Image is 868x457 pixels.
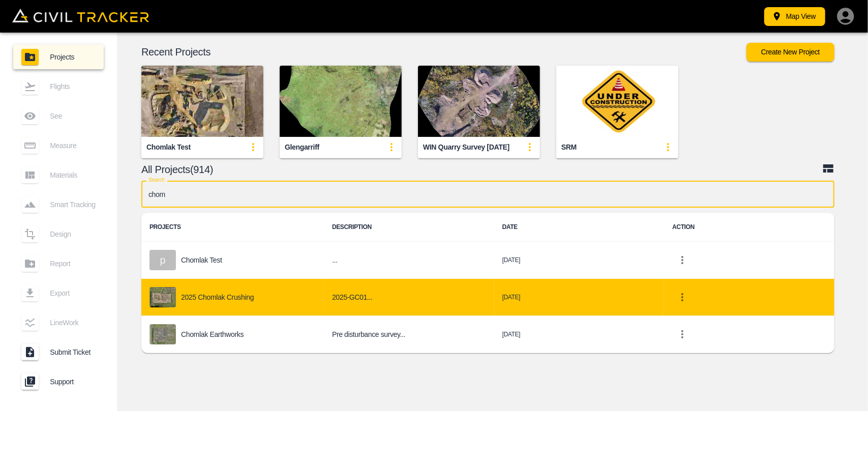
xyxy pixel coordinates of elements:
button: update-card-details [381,137,402,157]
div: Glengarriff [285,142,319,152]
div: SRM [561,142,577,152]
img: project-image [149,324,176,345]
h6: Pre disturbance survey [332,328,486,341]
img: Chomlak Test [141,66,263,137]
button: Map View [764,7,825,26]
p: Recent Projects [141,48,746,56]
p: Chomlak Earthworks [181,330,244,338]
button: update-card-details [658,137,678,157]
td: [DATE] [494,279,665,316]
a: Support [13,369,104,394]
div: p [149,250,176,270]
button: Create New Project [746,43,834,62]
td: [DATE] [494,316,665,353]
img: SRM [556,66,678,137]
div: Chomlak Test [146,142,191,152]
th: DESCRIPTION [324,213,494,242]
span: Submit Ticket [50,348,96,356]
button: update-card-details [243,137,263,157]
span: Support [50,378,96,386]
img: project-image [149,287,176,307]
img: WIN Quarry Survey Oct 6 2025 [418,66,540,137]
a: Submit Ticket [13,340,104,364]
table: project-list-table [141,213,834,353]
span: Projects [50,53,96,61]
div: WIN Quarry Survey [DATE] [423,142,510,152]
img: Glengarriff [280,66,402,137]
a: Projects [13,45,104,69]
td: [DATE] [494,242,665,279]
button: update-card-details [520,137,540,157]
h6: ... [332,254,486,267]
p: 2025 Chomlak Crushing [181,293,254,301]
th: DATE [494,213,665,242]
p: All Projects(914) [141,165,822,174]
img: Civil Tracker [12,9,149,23]
th: PROJECTS [141,213,324,242]
p: Chomlak Test [181,256,222,264]
h6: 2025-GC01 [332,291,486,304]
th: ACTION [664,213,834,242]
